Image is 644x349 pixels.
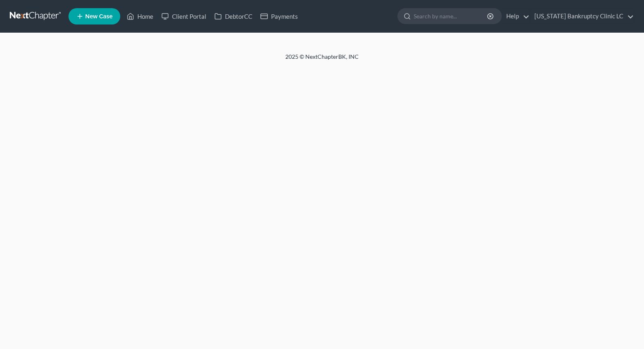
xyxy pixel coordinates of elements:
[85,13,112,20] span: New Case
[90,53,554,67] div: 2025 © NextChapterBK, INC
[414,9,488,24] input: Search by name...
[123,9,157,24] a: Home
[502,9,529,24] a: Help
[157,9,210,24] a: Client Portal
[256,9,302,24] a: Payments
[210,9,256,24] a: DebtorCC
[530,9,634,24] a: [US_STATE] Bankruptcy Clinic LC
